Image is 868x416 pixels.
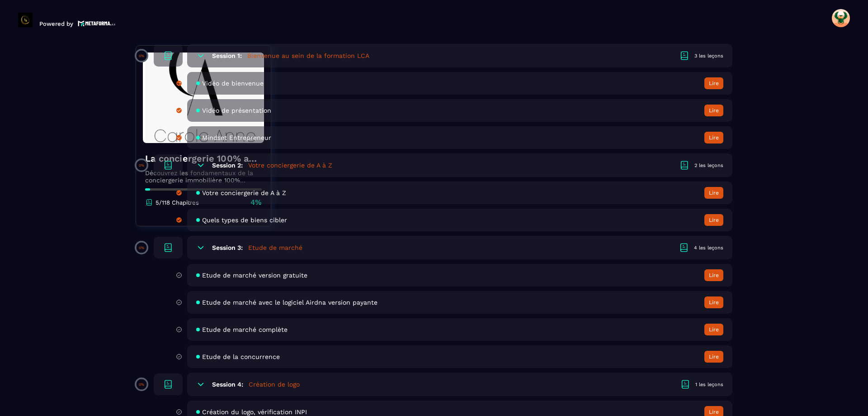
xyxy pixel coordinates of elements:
button: Lire [704,324,723,335]
h5: Bienvenue au sein de la formation LCA [247,51,369,60]
div: 1 les leçons [695,381,723,388]
div: 3 les leçons [694,53,723,59]
img: banner [143,53,264,143]
span: Etude de marché avec le logiciel Airdna version payante [202,299,377,306]
img: logo-branding [18,13,33,27]
h6: Session 3: [212,244,243,251]
span: Etude de marché complète [202,326,288,333]
p: 0% [139,54,144,58]
h6: Session 2: [212,162,243,169]
p: 0% [139,246,144,250]
span: Création du logo, vérification INPI [202,408,307,416]
p: 0% [139,383,144,387]
h5: Création de logo [249,380,300,389]
div: 4 les leçons [694,244,723,251]
span: Etude de la concurrence [202,353,280,360]
button: Lire [704,269,723,281]
p: 0% [139,163,144,167]
p: Découvrez les fondamentaux de la conciergerie immobilière 100% automatisée. Cette formation est c... [145,169,262,184]
span: Mindset Entrepreneur [202,134,271,141]
button: Lire [704,105,723,116]
img: logo [78,19,116,27]
span: Votre conciergerie de A à Z [202,189,286,196]
h6: Session 1: [212,52,242,59]
button: Lire [704,214,723,226]
p: 5/118 Chapitres [156,199,199,206]
p: Powered by [39,20,73,27]
button: Lire [704,187,723,199]
button: Lire [704,77,723,89]
span: Quels types de biens cibler [202,216,287,224]
div: 2 les leçons [694,162,723,169]
button: Lire [704,132,723,143]
button: Lire [704,296,723,308]
h5: Votre conciergerie de A à Z [248,161,332,170]
span: Vidéo de présentation [202,107,271,114]
span: Etude de marché version gratuite [202,272,307,279]
h6: Session 4: [212,381,243,388]
span: Vidéo de bienvenue [202,80,264,87]
h4: La conciergerie 100% automatisée [145,152,262,165]
h5: Etude de marché [248,243,302,252]
button: Lire [704,351,723,363]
